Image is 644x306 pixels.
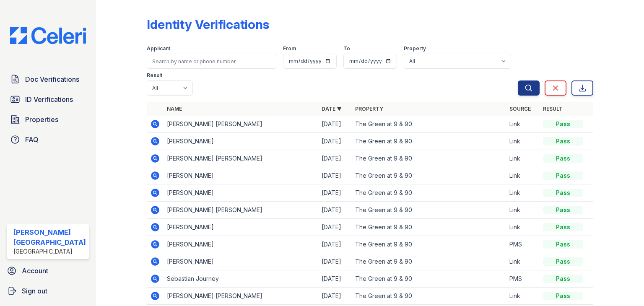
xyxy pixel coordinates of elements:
[147,54,276,69] input: Search by name or phone number
[318,202,352,219] td: [DATE]
[543,106,563,112] a: Result
[22,266,48,276] span: Account
[318,253,352,270] td: [DATE]
[352,133,506,150] td: The Green at 9 & 90
[506,202,540,219] td: Link
[164,116,318,133] td: [PERSON_NAME] [PERSON_NAME]
[543,257,583,266] div: Pass
[318,167,352,184] td: [DATE]
[25,94,73,104] span: ID Verifications
[506,184,540,202] td: Link
[352,184,506,202] td: The Green at 9 & 90
[506,116,540,133] td: Link
[506,219,540,236] td: Link
[543,292,583,300] div: Pass
[404,45,426,52] label: Property
[7,91,89,108] a: ID Verifications
[543,171,583,180] div: Pass
[318,150,352,167] td: [DATE]
[25,135,39,145] span: FAQ
[506,253,540,270] td: Link
[7,111,89,128] a: Properties
[506,150,540,167] td: Link
[147,72,162,79] label: Result
[7,131,89,148] a: FAQ
[164,236,318,253] td: [PERSON_NAME]
[322,106,342,112] a: Date ▼
[25,114,58,124] span: Properties
[543,240,583,249] div: Pass
[352,150,506,167] td: The Green at 9 & 90
[164,288,318,305] td: [PERSON_NAME] [PERSON_NAME]
[343,45,350,52] label: To
[318,116,352,133] td: [DATE]
[3,27,93,44] img: CE_Logo_Blue-a8612792a0a2168367f1c8372b55b34899dd931a85d93a1a3d3e32e68fde9ad4.png
[318,219,352,236] td: [DATE]
[164,150,318,167] td: [PERSON_NAME] [PERSON_NAME]
[543,189,583,197] div: Pass
[164,270,318,288] td: Sebastian Journey
[318,236,352,253] td: [DATE]
[355,106,383,112] a: Property
[352,219,506,236] td: The Green at 9 & 90
[283,45,296,52] label: From
[543,154,583,163] div: Pass
[352,253,506,270] td: The Green at 9 & 90
[352,288,506,305] td: The Green at 9 & 90
[543,275,583,283] div: Pass
[318,288,352,305] td: [DATE]
[22,286,47,296] span: Sign out
[352,116,506,133] td: The Green at 9 & 90
[543,137,583,145] div: Pass
[318,184,352,202] td: [DATE]
[147,45,170,52] label: Applicant
[352,202,506,219] td: The Green at 9 & 90
[543,223,583,231] div: Pass
[352,167,506,184] td: The Green at 9 & 90
[13,247,86,256] div: [GEOGRAPHIC_DATA]
[164,219,318,236] td: [PERSON_NAME]
[7,71,89,88] a: Doc Verifications
[147,17,269,32] div: Identity Verifications
[318,133,352,150] td: [DATE]
[506,236,540,253] td: PMS
[506,133,540,150] td: Link
[509,106,531,112] a: Source
[543,120,583,128] div: Pass
[506,270,540,288] td: PMS
[164,253,318,270] td: [PERSON_NAME]
[167,106,182,112] a: Name
[352,270,506,288] td: The Green at 9 & 90
[352,236,506,253] td: The Green at 9 & 90
[3,262,93,279] a: Account
[506,167,540,184] td: Link
[13,227,86,247] div: [PERSON_NAME][GEOGRAPHIC_DATA]
[164,184,318,202] td: [PERSON_NAME]
[164,167,318,184] td: [PERSON_NAME]
[164,202,318,219] td: [PERSON_NAME] [PERSON_NAME]
[318,270,352,288] td: [DATE]
[25,74,79,84] span: Doc Verifications
[3,283,93,299] a: Sign out
[543,206,583,214] div: Pass
[164,133,318,150] td: [PERSON_NAME]
[506,288,540,305] td: Link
